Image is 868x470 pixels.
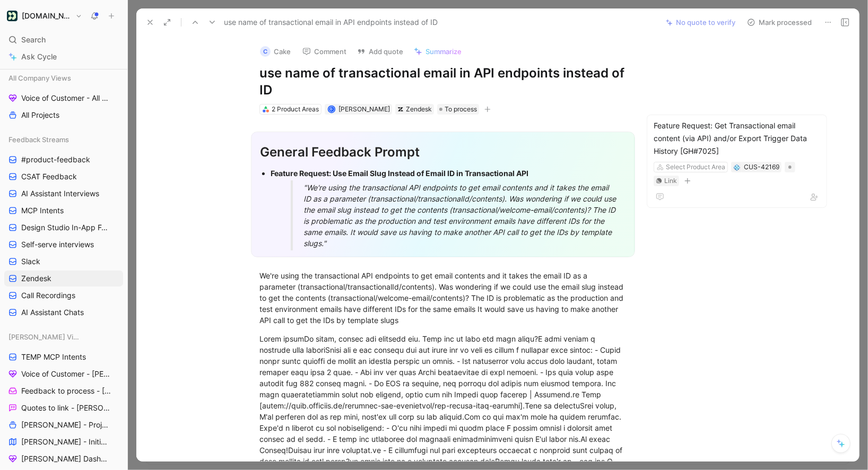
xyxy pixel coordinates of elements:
img: Customer.io [7,11,18,21]
a: [PERSON_NAME] - Projects [4,417,123,433]
span: AI Assistant Chats [21,307,84,318]
img: 💠 [734,164,740,171]
a: Call Recordings [4,288,123,303]
span: Quotes to link - [PERSON_NAME] [21,403,110,413]
span: #product-feedback [21,154,90,165]
a: [PERSON_NAME] Dashboard [4,451,123,467]
span: Call Recordings [21,290,75,301]
div: Select Product Area [666,162,725,172]
a: TEMP MCP Intents [4,349,123,365]
button: No quote to verify [661,15,740,30]
span: All Projects [21,110,59,120]
button: Comment [298,44,351,59]
a: Ask Cycle [4,49,123,65]
span: Feedback Streams [8,134,69,145]
div: D [329,107,335,112]
span: [PERSON_NAME] - Initiatives [21,437,109,447]
a: Quotes to link - [PERSON_NAME] [4,400,123,416]
a: AI Assistant Chats [4,304,123,320]
a: CSAT Feedback [4,169,123,185]
span: All Company Views [8,73,71,83]
span: Self-serve interviews [21,239,94,250]
div: Feedback Streams#product-feedbackCSAT FeedbackAI Assistant InterviewsMCP IntentsDesign Studio In-... [4,132,123,320]
span: Search [21,33,46,46]
button: 💠 [733,163,741,171]
div: We're using the transactional API endpoints to get email contents and it takes the email ID as a ... [259,270,627,326]
a: Self-serve interviews [4,237,123,253]
div: Link [664,176,677,186]
div: Search [4,32,123,48]
h1: use name of transactional email in API endpoints instead of ID [259,65,627,99]
span: Slack [21,256,40,267]
button: Add quote [352,44,408,59]
a: Voice of Customer - [PERSON_NAME] [4,366,123,382]
div: To process [437,104,479,115]
span: Design Studio In-App Feedback [21,222,110,233]
span: use name of transactional email in API endpoints instead of ID [224,16,438,29]
a: Voice of Customer - All Areas [4,90,123,106]
span: Voice of Customer - [PERSON_NAME] [21,369,111,379]
a: #product-feedback [4,152,123,168]
button: Mark processed [742,15,817,30]
a: [PERSON_NAME] - Initiatives [4,434,123,450]
span: [PERSON_NAME] Views [8,332,81,342]
div: 2 Product Areas [272,104,319,115]
span: CSAT Feedback [21,171,77,182]
span: [PERSON_NAME] - Projects [21,420,109,430]
span: Ask Cycle [21,50,57,63]
a: Feedback to process - [PERSON_NAME] [4,383,123,399]
a: Slack [4,254,123,269]
span: TEMP MCP Intents [21,352,86,362]
button: CCake [255,43,296,59]
div: CUS-42169 [744,162,779,172]
span: Summarize [426,47,462,56]
strong: Feature Request: Use Email Slug Instead of Email ID in Transactional API [271,169,528,178]
a: MCP Intents [4,203,123,219]
div: C [260,46,271,57]
a: AI Assistant Interviews [4,186,123,202]
div: "We're using the transactional API endpoints to get email contents and it takes the email ID as a... [303,182,619,249]
a: Design Studio In-App Feedback [4,220,123,236]
div: All Company Views [4,70,123,86]
div: Feedback Streams [4,132,123,147]
div: [PERSON_NAME] Views [4,329,123,345]
div: Feature Request: Get Transactional email content (via API) and/or Export Trigger Data History [GH... [654,119,820,158]
a: Zendesk [4,271,123,286]
span: [PERSON_NAME] Dashboard [21,454,109,464]
span: To process [445,104,477,115]
div: Zendesk [406,104,432,115]
a: All Projects [4,107,123,123]
span: Voice of Customer - All Areas [21,93,109,103]
span: Zendesk [21,273,51,284]
button: Customer.io[DOMAIN_NAME] [4,8,85,23]
span: Feedback to process - [PERSON_NAME] [21,386,112,396]
span: [PERSON_NAME] [338,105,390,113]
span: MCP Intents [21,205,64,216]
span: AI Assistant Interviews [21,188,99,199]
button: Summarize [409,44,466,59]
div: General Feedback Prompt [260,143,626,162]
h1: [DOMAIN_NAME] [22,11,71,21]
div: All Company ViewsVoice of Customer - All AreasAll Projects [4,70,123,123]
